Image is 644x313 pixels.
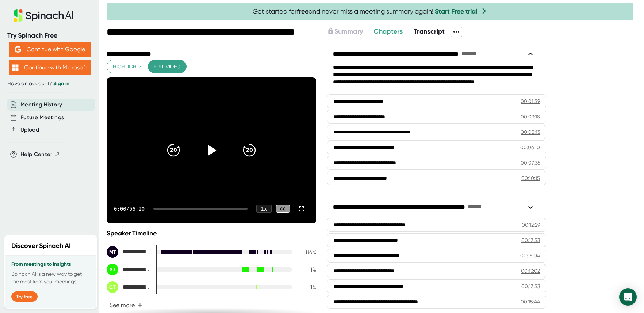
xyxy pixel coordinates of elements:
[20,101,62,109] button: Meeting History
[107,281,150,293] div: Crystal J Tran
[20,126,39,134] button: Upload
[154,62,180,71] span: Full video
[327,27,374,37] div: Upgrade to access
[298,249,316,256] div: 86 %
[107,60,148,73] button: Highlights
[435,7,477,15] a: Start Free trial
[113,62,142,71] span: Highlights
[298,266,316,273] div: 11 %
[327,27,363,37] button: Summary
[20,113,64,122] button: Future Meetings
[53,80,69,87] a: Sign in
[107,281,118,293] div: CT
[520,144,540,151] div: 00:06:10
[253,7,487,16] span: Get started for and never miss a meeting summary again!
[521,174,540,182] div: 00:10:15
[138,302,142,308] span: +
[374,27,403,35] span: Chapters
[114,206,145,212] div: 0:00 / 56:20
[520,252,540,259] div: 00:15:04
[374,27,403,37] button: Chapters
[20,150,60,159] button: Help Center
[521,267,540,275] div: 00:13:02
[20,150,53,159] span: Help Center
[276,205,290,213] div: CC
[414,27,445,37] button: Transcript
[619,288,637,306] div: Open Intercom Messenger
[521,159,540,166] div: 00:07:36
[11,261,90,267] h3: From meetings to insights
[11,270,90,286] p: Spinach AI is a new way to get the most from your meetings
[521,98,540,105] div: 00:01:59
[107,246,150,258] div: María C Febre De La Torre
[107,229,316,237] div: Speaker Timeline
[107,264,150,275] div: Susan K Jacobo
[7,31,92,40] div: Try Spinach Free
[9,42,91,57] button: Continue with Google
[15,46,21,53] img: Aehbyd4JwY73AAAAAElFTkSuQmCC
[7,80,92,87] div: Have an account?
[298,284,316,291] div: 1 %
[521,113,540,120] div: 00:03:18
[334,27,363,35] span: Summary
[521,283,540,290] div: 00:13:53
[107,299,145,312] button: See more+
[256,205,272,213] div: 1 x
[9,60,91,75] button: Continue with Microsoft
[521,128,540,136] div: 00:05:13
[414,27,445,35] span: Transcript
[107,246,118,258] div: MT
[11,241,71,251] h2: Discover Spinach AI
[521,237,540,244] div: 00:13:53
[11,291,38,302] button: Try free
[297,7,308,15] b: free
[521,298,540,305] div: 00:15:44
[107,264,118,275] div: SJ
[148,60,186,73] button: Full video
[522,221,540,229] div: 00:12:29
